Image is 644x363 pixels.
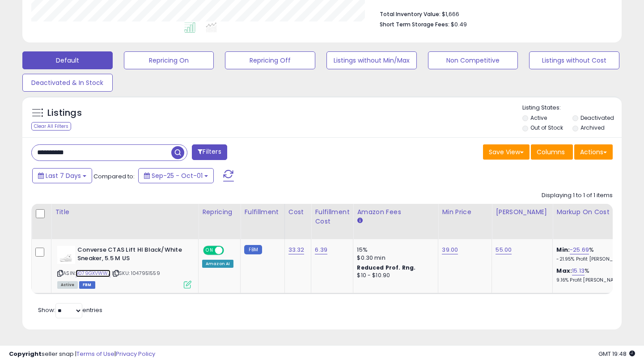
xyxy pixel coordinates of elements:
[152,171,203,180] span: Sep-25 - Oct-01
[542,191,613,200] div: Displaying 1 to 1 of 1 items
[46,171,81,180] span: Last 7 Days
[556,245,570,254] b: Min:
[112,270,160,277] span: | SKU: 1047951559
[124,51,214,69] button: Repricing On
[531,144,573,160] button: Columns
[31,122,71,131] div: Clear All Filters
[76,350,114,358] a: Terms of Use
[57,246,191,287] div: ASIN:
[202,260,233,268] div: Amazon AI
[380,10,441,18] b: Total Inventory Value:
[116,350,155,358] a: Privacy Policy
[556,267,631,283] div: %
[315,207,349,226] div: Fulfillment Cost
[223,247,237,254] span: OFF
[138,168,214,183] button: Sep-25 - Oct-01
[598,350,635,358] span: 2025-10-10 19:48 GMT
[22,74,113,92] button: Deactivated & In Stock
[315,245,327,254] a: 6.39
[77,246,186,265] b: Converse CTAS Lift HI Black/White Sneaker, 5.5 M US
[483,144,530,160] button: Save View
[357,217,362,225] small: Amazon Fees.
[522,104,622,112] p: Listing States:
[428,51,518,69] button: Non Competitive
[22,51,113,69] button: Default
[556,207,634,217] div: Markup on Cost
[288,245,305,254] a: 33.32
[357,207,434,217] div: Amazon Fees
[357,246,431,254] div: 15%
[55,207,195,217] div: Title
[93,172,135,181] span: Compared to:
[47,107,82,119] h5: Listings
[57,246,75,264] img: 21o1wUW9WwL._SL40_.jpg
[556,246,631,262] div: %
[380,21,449,28] b: Short Term Storage Fees:
[357,264,415,271] b: Reduced Prof. Rng.
[553,204,638,239] th: The percentage added to the cost of goods (COGS) that forms the calculator for Min & Max prices.
[244,207,280,217] div: Fulfillment
[9,350,155,359] div: seller snap | |
[192,144,227,160] button: Filters
[556,256,631,262] p: -21.95% Profit [PERSON_NAME]
[204,247,215,254] span: ON
[288,207,308,217] div: Cost
[442,245,458,254] a: 39.00
[530,114,547,122] label: Active
[9,350,42,358] strong: Copyright
[38,306,102,314] span: Show: entries
[244,245,262,254] small: FBM
[451,20,467,29] span: $0.49
[529,51,619,69] button: Listings without Cost
[570,245,589,254] a: -25.69
[357,254,431,262] div: $0.30 min
[57,281,78,289] span: All listings currently available for purchase on Amazon
[496,207,549,217] div: [PERSON_NAME]
[76,270,110,277] a: B079GXVWWJ
[574,144,613,160] button: Actions
[556,266,572,275] b: Max:
[79,281,95,289] span: FBM
[380,8,606,19] li: $1,666
[225,51,315,69] button: Repricing Off
[357,272,431,279] div: $10 - $10.90
[580,124,605,131] label: Archived
[530,124,563,131] label: Out of Stock
[32,168,92,183] button: Last 7 Days
[326,51,417,69] button: Listings without Min/Max
[496,245,512,254] a: 55.00
[556,277,631,283] p: 9.16% Profit [PERSON_NAME]
[572,266,585,275] a: 15.13
[442,207,488,217] div: Min Price
[580,114,614,122] label: Deactivated
[202,207,237,217] div: Repricing
[537,148,565,156] span: Columns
